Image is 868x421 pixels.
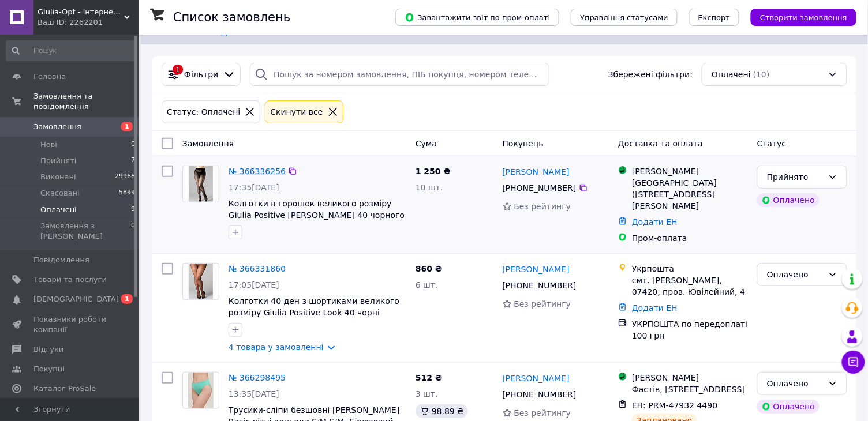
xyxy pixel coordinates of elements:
span: Giulia-Opt - інтернет-магазин жіночих колготок [38,7,124,17]
button: Експорт [689,9,740,26]
span: 29968 [115,172,135,182]
span: 0 [131,140,135,150]
div: Укрпошта [632,263,748,275]
span: 6 шт. [416,280,438,290]
span: Експорт [698,13,731,22]
div: Прийнято [767,171,824,183]
span: Показники роботи компанії [33,314,107,335]
span: 1 250 ₴ [416,167,451,176]
span: 5899 [119,188,135,198]
span: 17:05[DATE] [229,280,279,290]
a: Колготки в горошок великого розміру Giulia Positive [PERSON_NAME] 40 чорного кольору розміри 6,7 ... [229,199,405,231]
div: УКРПОШТА по передоплаті 100 грн [632,318,748,341]
span: Каталог ProSale [33,384,96,394]
span: Без рейтингу [514,408,571,418]
span: Скасовані [40,188,80,198]
img: Фото товару [189,264,212,299]
div: Оплачено [757,193,820,207]
span: Відгуки [33,344,63,355]
div: Оплачено [767,377,824,390]
button: Створити замовлення [751,9,856,26]
div: Фастів, [STREET_ADDRESS] [632,384,748,395]
input: Пошук [6,40,136,61]
span: Замовлення [182,139,234,148]
div: 98.89 ₴ [416,404,468,418]
a: Додати ЕН [632,303,678,313]
img: Фото товару [188,166,214,202]
span: Статус [757,139,787,148]
span: [DEMOGRAPHIC_DATA] [33,294,119,305]
a: Додати ЕН [632,217,678,227]
button: Завантажити звіт по пром-оплаті [395,9,559,26]
span: [PHONE_NUMBER] [503,281,577,290]
img: Фото товару [188,373,214,408]
a: № 366298495 [229,373,286,382]
span: 860 ₴ [416,264,442,273]
span: 17:35[DATE] [229,183,279,192]
span: Замовлення [33,122,81,132]
span: Повідомлення [33,255,89,265]
span: 10 шт. [416,183,443,192]
a: [PERSON_NAME] [503,166,570,178]
span: 13:35[DATE] [229,389,279,399]
span: Cума [416,139,437,148]
div: Ваш ID: 2262201 [38,17,139,28]
span: Замовлення та повідомлення [33,91,139,112]
span: (10) [753,70,770,79]
span: Завантажити звіт по пром-оплаті [405,12,550,22]
span: [PHONE_NUMBER] [503,390,577,399]
span: 7 [131,156,135,166]
a: Створити замовлення [739,12,856,21]
span: Нові [40,140,57,150]
h1: Список замовлень [173,10,290,24]
div: Оплачено [767,268,824,281]
a: № 366331860 [229,264,286,273]
a: Фото товару [182,166,219,202]
span: Виконані [40,172,76,182]
span: 512 ₴ [416,373,442,382]
a: 4 товара у замовленні [229,343,324,352]
button: Чат з покупцем [842,351,865,374]
a: [PERSON_NAME] [503,373,570,384]
button: Управління статусами [571,9,678,26]
span: Доставка та оплата [618,139,703,148]
span: Створити замовлення [760,13,847,22]
div: смт. [PERSON_NAME], 07420, пров. Ювілейний, 4 [632,275,748,298]
span: ЕН: PRM-47932 4490 [632,401,717,410]
div: Оплачено [757,400,820,414]
span: [PHONE_NUMBER] [503,183,577,193]
span: Замовлення з [PERSON_NAME] [40,221,131,242]
div: [PERSON_NAME] [632,372,748,384]
span: Управління статусами [580,13,668,22]
a: Фото товару [182,263,219,300]
span: Головна [33,72,66,82]
span: Без рейтингу [514,299,571,309]
span: 1 [121,122,133,131]
span: Оплачені [712,69,751,80]
span: 1 [121,294,133,304]
a: Колготки 40 ден з шортиками великого розміру Giulia Positive Look 40 чорні бежеві капучино розмір... [229,296,399,340]
div: [GEOGRAPHIC_DATA] ([STREET_ADDRESS][PERSON_NAME] [632,177,748,212]
div: Пром-оплата [632,232,748,244]
span: 9 [131,205,135,215]
span: Покупець [503,139,544,148]
span: Оплачені [40,205,77,215]
span: Прийняті [40,156,76,166]
a: № 366336256 [229,167,286,176]
span: Товари та послуги [33,275,107,285]
span: 3 шт. [416,389,438,399]
span: Покупці [33,364,65,374]
span: Збережені фільтри: [608,69,693,80]
div: [PERSON_NAME] [632,166,748,177]
div: Cкинути все [268,106,325,118]
span: 0 [131,221,135,242]
div: Статус: Оплачені [164,106,242,118]
a: [PERSON_NAME] [503,264,570,275]
a: Фото товару [182,372,219,409]
span: Фільтри [184,69,218,80]
span: Без рейтингу [514,202,571,211]
input: Пошук за номером замовлення, ПІБ покупця, номером телефону, Email, номером накладної [250,63,549,86]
